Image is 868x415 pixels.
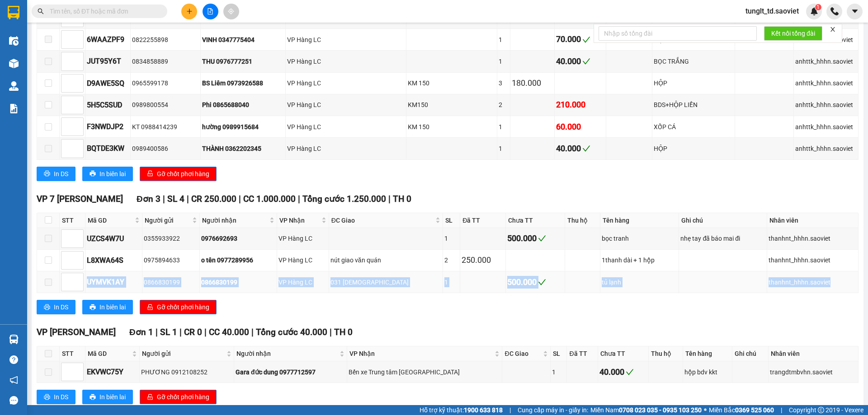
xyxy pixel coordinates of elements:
th: STT [60,346,85,361]
td: JUT95Y6T [85,51,131,72]
div: 1 [552,367,566,377]
div: 70.000 [556,33,604,46]
span: | [163,194,165,204]
div: VP Hàng LC [287,35,405,45]
div: Phi 0865688040 [202,100,284,110]
span: unlock [147,394,153,401]
div: 0866830199 [201,277,275,287]
div: UYMVK1AY [87,276,141,288]
td: UZCS4W7U [85,228,142,250]
span: | [239,194,241,204]
button: printerIn biên lai [82,300,133,314]
div: VP Hàng LC [287,100,405,110]
span: In biên lai [99,302,126,312]
div: BS Liêm 0973926588 [202,78,284,88]
th: Ghi chú [679,213,767,228]
td: UYMVK1AY [85,271,142,293]
th: Tên hàng [600,213,679,228]
div: 5H5C5SUD [87,99,129,111]
div: 40.000 [556,142,604,155]
div: HỘP [654,78,733,88]
div: 0976692693 [201,233,275,243]
sup: 1 [815,4,821,10]
span: CC 1.000.000 [243,194,296,204]
td: F3NWDJP2 [85,116,131,138]
div: 031 [DEMOGRAPHIC_DATA] [330,277,442,287]
th: SL [551,346,567,361]
button: unlockGỡ chốt phơi hàng [140,167,217,181]
div: 500.000 [507,276,563,289]
span: Người nhận [236,349,338,359]
span: ⚪️ [704,408,707,412]
span: check [582,57,590,65]
div: thanhnt_hhhn.saoviet [769,277,857,287]
div: 0965599178 [132,78,199,88]
div: KT 0988414239 [132,122,199,132]
input: Tìm tên, số ĐT hoặc mã đơn [50,6,156,16]
div: BDS+HỘP LIỀN [654,100,733,110]
img: warehouse-icon [9,335,19,344]
div: F3NWDJP2 [87,121,129,132]
span: ĐC Giao [505,349,541,359]
th: STT [60,213,85,228]
img: logo-vxr [8,6,19,19]
span: | [298,194,300,204]
span: Mã GD [88,215,133,225]
button: file-add [203,4,218,19]
span: Tổng cước 40.000 [256,327,327,337]
th: SL [443,213,460,228]
span: Gỡ chốt phơi hàng [157,392,209,402]
span: Mã GD [88,349,130,359]
div: Bến xe Trung tâm [GEOGRAPHIC_DATA] [349,367,501,377]
div: VP Hàng LC [287,144,405,154]
div: KM 150 [408,122,495,132]
button: caret-down [847,4,863,19]
img: warehouse-icon [9,36,19,46]
span: printer [90,304,96,311]
span: copyright [818,407,824,413]
strong: 1900 633 818 [464,406,503,414]
span: check [582,36,590,44]
th: Tên hàng [683,346,732,361]
span: plus [186,8,193,14]
div: anhttk_hhhn.saoviet [795,78,856,88]
span: | [330,327,332,337]
span: Gỡ chốt phơi hàng [157,302,209,312]
span: SL 1 [160,327,177,337]
div: 210.000 [556,98,604,111]
span: Gỡ chốt phơi hàng [157,169,209,179]
td: VP Hàng LC [286,94,406,116]
td: 6WAAZPF9 [85,29,131,51]
div: 0355933922 [144,233,198,243]
span: | [251,327,254,337]
div: VP Hàng LC [278,255,327,265]
td: VP Hàng LC [286,138,406,159]
button: plus [181,4,197,19]
div: BQTDE3KW [87,143,129,154]
td: VP Hàng LC [286,116,406,138]
strong: 0369 525 060 [735,406,774,414]
div: VINH 0347775404 [202,35,284,45]
span: Tổng cước 1.250.000 [302,194,386,204]
span: aim [228,8,234,14]
span: notification [9,376,18,384]
div: 1 [499,144,508,154]
td: VP Hàng LC [277,271,329,293]
div: 250.000 [462,254,504,266]
div: VP Hàng LC [287,78,405,88]
div: 0822255898 [132,35,199,45]
div: KM150 [408,100,495,110]
span: TH 0 [393,194,411,204]
span: | [781,405,782,415]
div: 0866830199 [144,277,198,287]
div: anhttk_hhhn.saoviet [795,100,856,110]
span: VP [PERSON_NAME] [37,327,116,337]
div: thanhnt_hhhn.saoviet [769,255,857,265]
span: close [830,26,836,33]
div: 180.000 [512,77,553,89]
button: printerIn biên lai [82,390,133,404]
div: VP Hàng LC [287,122,405,132]
span: CR 0 [184,327,202,337]
td: Bến xe Trung tâm Lào Cai [347,361,503,383]
strong: 0708 023 035 - 0935 103 250 [619,406,702,414]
